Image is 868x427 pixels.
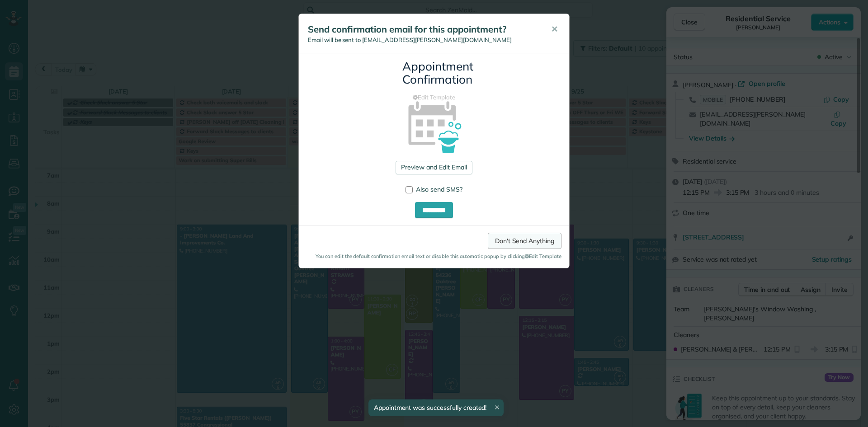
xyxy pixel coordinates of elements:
[551,24,558,34] span: ✕
[416,185,462,193] span: Also send SMS?
[488,233,561,249] a: Don't Send Anything
[308,36,512,43] span: Email will be sent to [EMAIL_ADDRESS][PERSON_NAME][DOMAIN_NAME]
[308,23,538,36] h5: Send confirmation email for this appointment?
[307,253,561,260] small: You can edit the default confirmation email text or disable this automatic popup by clicking Edit...
[394,85,475,166] img: appointment_confirmation_icon-141e34405f88b12ade42628e8c248340957700ab75a12ae832a8710e9b578dc5.png
[396,161,472,174] a: Preview and Edit Email
[402,60,466,86] h3: Appointment Confirmation
[306,93,562,102] a: Edit Template
[368,399,504,416] div: Appointment was successfully created!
